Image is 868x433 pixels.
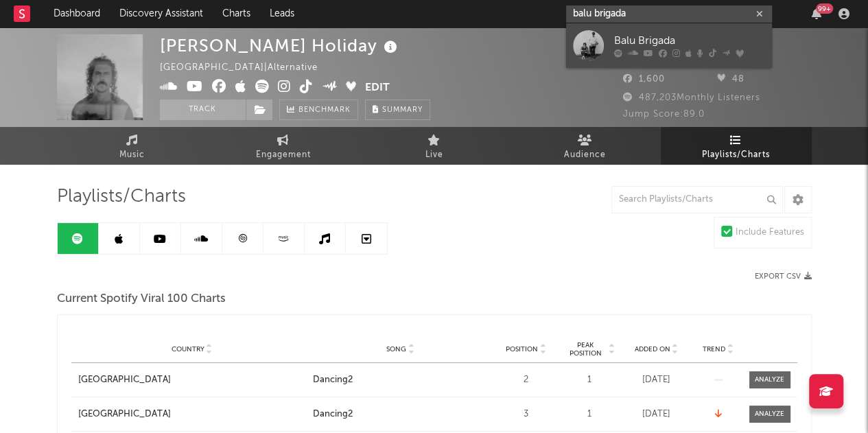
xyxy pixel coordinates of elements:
span: Trend [703,345,725,353]
div: [DATE] [622,373,691,387]
div: [GEOGRAPHIC_DATA] [78,408,171,421]
a: Playlists/Charts [661,127,812,165]
span: Added On [635,345,670,353]
span: Playlists/Charts [702,147,770,163]
div: 1 [564,373,615,387]
div: 99 + [816,3,833,14]
input: Search Playlists/Charts [611,186,783,213]
a: Live [359,127,510,165]
span: Song [386,345,406,353]
div: [PERSON_NAME] Holiday [160,34,401,57]
div: 1 [564,408,615,421]
a: Music [57,127,208,165]
a: Audience [510,127,661,165]
div: Dancing2 [313,408,353,421]
div: 3 [495,408,557,421]
span: Position [506,345,538,353]
div: [GEOGRAPHIC_DATA] [78,373,171,387]
input: Search for artists [566,5,772,23]
a: Balu Brigada [566,23,772,68]
button: Track [160,100,246,120]
span: Playlists/Charts [57,189,186,205]
button: Summary [365,100,430,120]
span: Live [425,147,443,163]
a: Dancing2 [313,408,489,421]
span: Benchmark [298,102,351,119]
span: 1,600 [623,75,665,84]
div: Dancing2 [313,373,353,387]
a: Benchmark [279,100,358,120]
span: Music [119,147,145,163]
button: Export CSV [755,272,812,281]
div: 2 [495,373,557,387]
a: [GEOGRAPHIC_DATA] [78,408,306,421]
span: Country [172,345,204,353]
span: Current Spotify Viral 100 Charts [57,291,226,307]
span: 48 [717,75,744,84]
a: Dancing2 [313,373,489,387]
div: Balu Brigada [614,33,765,49]
span: Peak Position [564,341,607,358]
span: Jump Score: 89.0 [623,110,705,119]
span: 487,203 Monthly Listeners [623,93,760,102]
div: [GEOGRAPHIC_DATA] | Alternative [160,60,333,76]
div: Include Features [736,224,804,241]
span: Summary [382,106,423,114]
button: 99+ [812,8,821,19]
a: [GEOGRAPHIC_DATA] [78,373,306,387]
div: [DATE] [622,408,691,421]
button: Edit [365,80,390,97]
span: Engagement [256,147,311,163]
span: Audience [564,147,606,163]
a: Engagement [208,127,359,165]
